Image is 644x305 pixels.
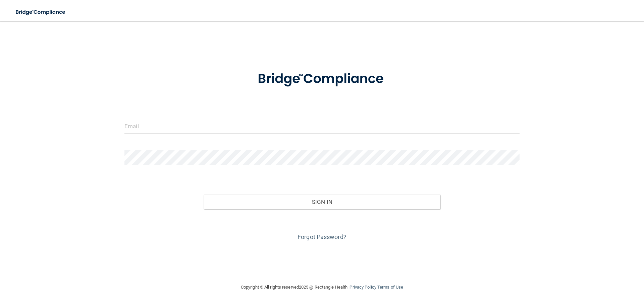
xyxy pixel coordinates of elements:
[124,119,520,134] input: Email
[10,5,72,19] img: bridge_compliance_login_screen.278c3ca4.svg
[298,233,346,240] a: Forgot Password?
[377,285,403,290] a: Terms of Use
[350,285,376,290] a: Privacy Policy
[244,62,400,96] img: bridge_compliance_login_screen.278c3ca4.svg
[204,195,441,209] button: Sign In
[200,277,444,298] div: Copyright © All rights reserved 2025 @ Rectangle Health | |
